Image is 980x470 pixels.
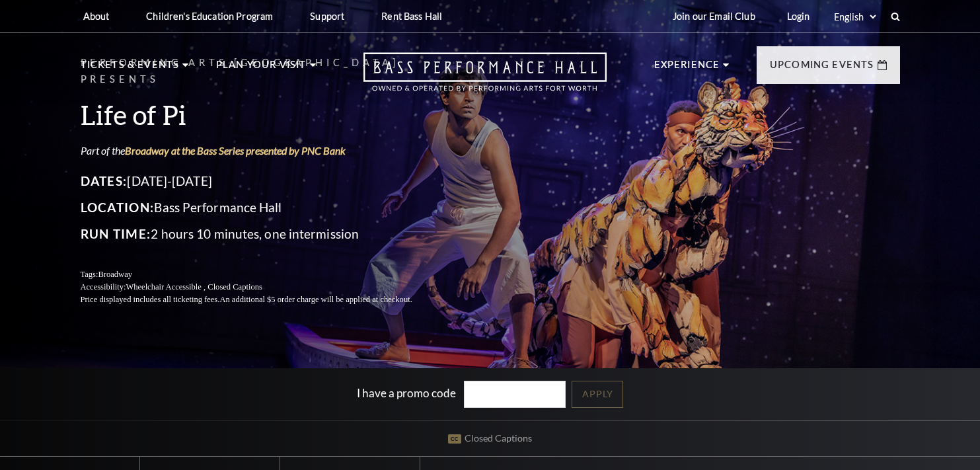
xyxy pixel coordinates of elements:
[219,295,412,304] span: An additional $5 order charge will be applied at checkout.
[357,386,456,400] label: I have a promo code
[831,11,878,23] select: Select:
[81,98,444,132] h3: Life of Pi
[654,57,720,81] p: Experience
[81,197,444,218] p: Bass Performance Hall
[216,57,307,81] p: Plan Your Visit
[81,200,155,215] span: Location:
[81,294,444,306] p: Price displayed includes all ticketing fees.
[98,270,132,279] span: Broadway
[83,11,110,22] p: About
[81,173,128,188] span: Dates:
[81,223,444,245] p: 2 hours 10 minutes, one intermission
[81,281,444,294] p: Accessibility:
[81,268,444,281] p: Tags:
[81,226,151,241] span: Run Time:
[126,282,262,292] span: Wheelchair Accessible , Closed Captions
[125,144,346,157] a: Broadway at the Bass Series presented by PNC Bank
[146,11,273,22] p: Children's Education Program
[81,143,444,158] p: Part of the
[81,171,444,192] p: [DATE]-[DATE]
[381,11,442,22] p: Rent Bass Hall
[81,57,180,81] p: Tickets & Events
[310,11,344,22] p: Support
[770,57,874,81] p: Upcoming Events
